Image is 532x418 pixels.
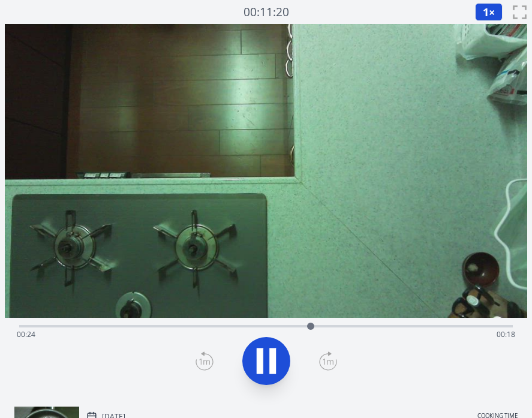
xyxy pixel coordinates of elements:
a: 00:11:20 [244,4,289,21]
button: 1× [475,3,503,21]
span: 00:24 [17,329,35,339]
span: 00:18 [497,329,515,339]
span: 1 [483,5,489,19]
